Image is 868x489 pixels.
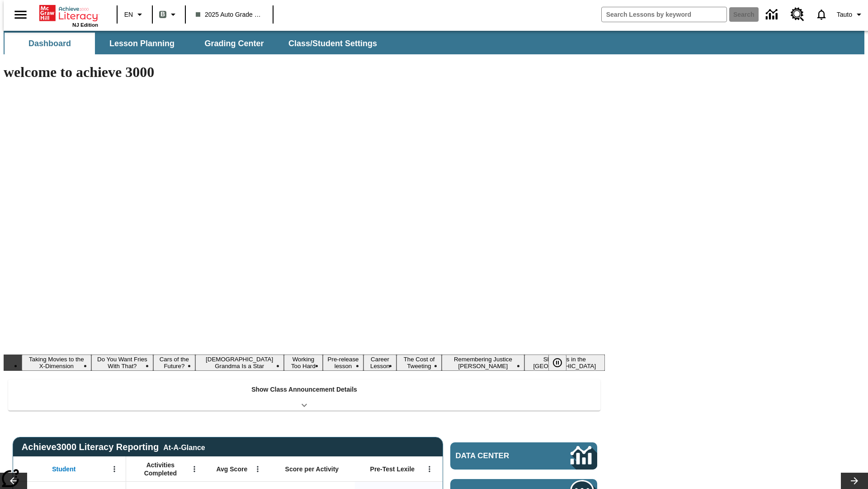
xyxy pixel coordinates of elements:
button: Slide 6 Pre-release lesson [323,355,363,371]
span: Score per Activity [285,465,339,473]
a: Home [39,4,98,22]
button: Open Menu [108,462,121,476]
button: Slide 10 Sleepless in the Animal Kingdom [524,355,605,371]
button: Class/Student Settings [281,33,384,54]
button: Open Menu [423,462,436,476]
a: Data Center [450,442,597,470]
button: Slide 1 Taking Movies to the X-Dimension [22,355,91,371]
button: Open Menu [188,462,201,476]
button: Slide 7 Career Lesson [363,355,396,371]
button: Dashboard [5,33,95,54]
div: SubNavbar [4,33,385,54]
button: Pause [548,355,566,371]
div: Pause [548,355,576,371]
span: Student [52,465,75,473]
button: Boost Class color is gray green. Change class color [156,6,182,23]
button: Lesson Planning [97,33,187,54]
button: Open side menu [7,1,34,28]
a: Data Center [760,2,785,27]
span: Pre-Test Lexile [370,465,415,473]
button: Open Menu [251,462,264,476]
span: Avg Score [216,465,247,473]
button: Slide 8 The Cost of Tweeting [396,355,442,371]
button: Slide 5 Working Too Hard [284,355,323,371]
button: Grading Center [189,33,279,54]
button: Language: EN, Select a language [120,6,149,23]
span: B [160,9,165,20]
a: Notifications [810,3,833,26]
button: Lesson carousel, Next [841,473,868,489]
span: NJ Edition [72,22,98,28]
div: At-A-Glance [163,442,205,452]
input: search field [602,7,726,22]
button: Slide 3 Cars of the Future? [153,355,195,371]
h1: welcome to achieve 3000 [4,64,605,81]
p: Show Class Announcement Details [251,385,357,394]
button: Profile/Settings [833,6,868,23]
div: SubNavbar [4,31,864,54]
span: Tauto [837,10,852,19]
div: Show Class Announcement Details [8,379,600,411]
span: Data Center [456,451,540,460]
button: Slide 9 Remembering Justice O'Connor [442,355,524,371]
span: Activities Completed [131,461,190,477]
span: EN [124,10,133,19]
button: Slide 4 South Korean Grandma Is a Star [195,355,284,371]
span: 2025 Auto Grade 1 B [196,10,263,19]
span: Achieve3000 Literacy Reporting [22,442,205,452]
div: Home [39,3,98,28]
button: Slide 2 Do You Want Fries With That? [91,355,153,371]
a: Resource Center, Will open in new tab [785,2,810,27]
